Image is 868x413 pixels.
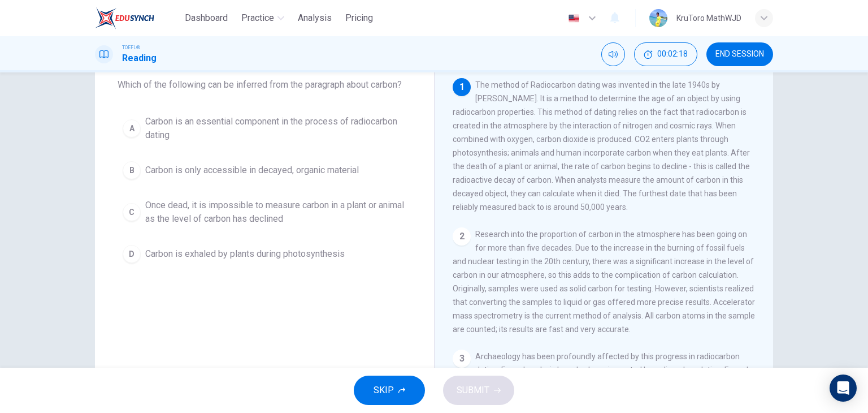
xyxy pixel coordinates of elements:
[118,156,411,184] button: BCarbon is only accessible in decayed, organic material
[180,8,232,28] button: Dashboard
[118,240,411,268] button: DCarbon is exhaled by plants during photosynthesis
[241,11,274,25] span: Practice
[145,115,406,142] span: Carbon is an essential component in the process of radiocarbon dating
[95,7,154,29] img: EduSynch logo
[123,161,141,179] div: B
[118,110,411,147] button: ACarbon is an essential component in the process of radiocarbon dating
[657,50,688,59] span: 00:02:18
[145,247,345,261] span: Carbon is exhaled by plants during photosynthesis
[118,78,411,92] span: Which of the following can be inferred from the paragraph about carbon?
[345,11,373,25] span: Pricing
[122,44,140,51] span: TOEFL®
[634,42,697,66] div: Hide
[706,42,773,66] button: END SESSION
[453,78,471,96] div: 1
[341,8,377,28] button: Pricing
[237,8,289,28] button: Practice
[145,199,406,226] span: Once dead, it is impossible to measure carbon in a plant or animal as the level of carbon has dec...
[453,350,471,368] div: 3
[123,203,141,221] div: C
[145,164,359,177] span: Carbon is only accessible in decayed, organic material
[567,14,581,23] img: en
[122,51,157,65] h1: Reading
[185,11,228,25] span: Dashboard
[453,352,748,402] span: Archaeology has been profoundly affected by this progress in radiocarbon dating. Faunal analysis ...
[715,50,764,59] span: END SESSION
[298,11,332,25] span: Analysis
[649,9,667,27] img: Profile picture
[123,119,141,137] div: A
[453,80,750,212] span: The method of Radiocarbon dating was invented in the late 1940s by [PERSON_NAME]. It is a method ...
[293,8,336,28] button: Analysis
[634,42,697,66] button: 00:02:18
[354,376,425,405] button: SKIP
[453,230,755,334] span: Research into the proportion of carbon in the atmosphere has been going on for more than five dec...
[95,7,180,29] a: EduSynch logo
[123,245,141,263] div: D
[118,193,411,231] button: COnce dead, it is impossible to measure carbon in a plant or animal as the level of carbon has de...
[453,227,471,246] div: 2
[601,42,625,66] div: Mute
[830,375,857,402] div: Open Intercom Messenger
[676,11,741,25] div: KruToro MathWJD
[374,382,394,398] span: SKIP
